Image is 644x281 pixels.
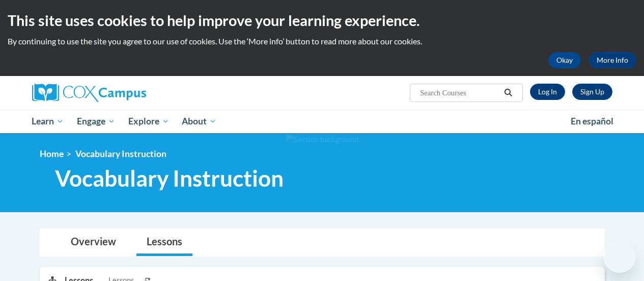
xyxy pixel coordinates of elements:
[572,84,612,100] a: Register
[136,229,192,256] a: Lessons
[182,115,216,127] span: About
[589,52,636,68] a: More Info
[8,10,636,31] h2: This site uses cookies to help improve your learning experience.
[32,115,64,127] span: Learn
[419,87,500,99] input: Search Courses
[70,110,122,133] a: Engage
[61,229,126,256] a: Overview
[571,116,613,126] span: En español
[55,165,284,192] span: Vocabulary Instruction
[32,84,215,102] a: Cox Campus
[77,115,115,127] span: Engage
[530,84,565,100] a: Log In
[24,110,620,133] div: Main menu
[548,52,581,68] button: Okay
[25,110,71,133] a: Learn
[75,148,166,159] span: Vocabulary Instruction
[128,115,169,127] span: Explore
[286,134,358,145] img: Section background
[175,110,223,133] a: About
[32,84,146,102] img: Cox Campus
[8,36,636,47] p: By continuing to use the site you agree to our use of cookies. Use the ‘More info’ button to read...
[40,148,64,159] a: Home
[122,110,176,133] a: Explore
[500,87,516,99] button: Search
[603,240,636,273] iframe: Button to launch messaging window
[564,111,620,132] a: En español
